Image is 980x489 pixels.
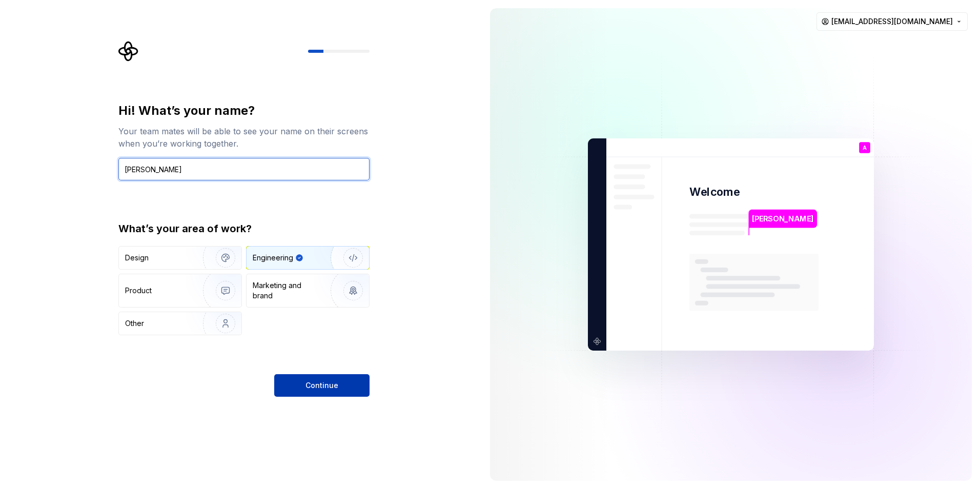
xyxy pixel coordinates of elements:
[831,16,953,27] span: [EMAIL_ADDRESS][DOMAIN_NAME]
[816,12,968,31] button: [EMAIL_ADDRESS][DOMAIN_NAME]
[860,153,870,159] p: You
[125,253,149,263] div: Design
[118,125,370,150] div: Your team mates will be able to see your name on their screens when you’re working together.
[118,41,139,62] svg: Supernova Logo
[863,145,867,151] p: A
[125,286,152,296] div: Product
[759,311,816,324] p: [PERSON_NAME]
[118,158,370,180] input: Han Solo
[305,380,338,391] span: Continue
[118,221,370,236] div: What’s your area of work?
[125,318,144,329] div: Other
[118,103,370,119] div: Hi! What’s your name?
[274,374,370,397] button: Continue
[253,253,293,263] div: Engineering
[752,213,813,225] p: [PERSON_NAME]
[689,185,740,199] p: Welcome
[253,280,322,301] div: Marketing and brand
